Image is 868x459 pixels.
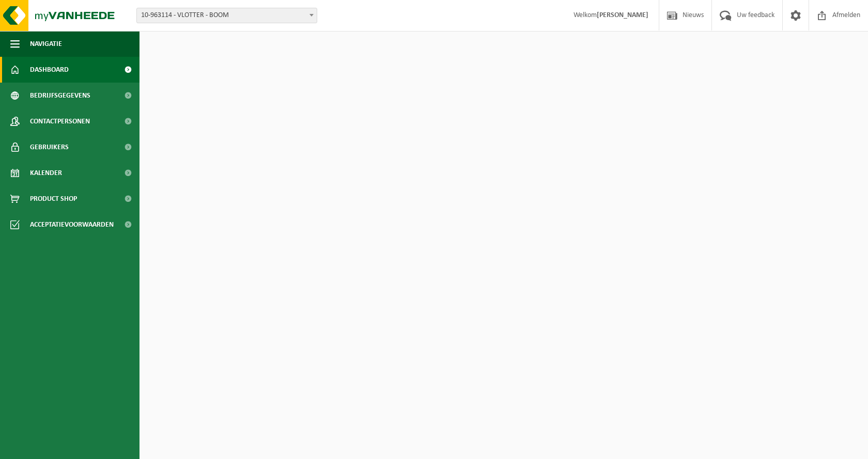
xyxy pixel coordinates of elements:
[30,31,62,57] span: Navigatie
[137,8,317,23] span: 10-963114 - VLOTTER - BOOM
[30,212,114,238] span: Acceptatievoorwaarden
[30,160,62,186] span: Kalender
[30,57,69,83] span: Dashboard
[597,11,648,19] strong: [PERSON_NAME]
[30,108,90,134] span: Contactpersonen
[30,134,69,160] span: Gebruikers
[136,8,317,23] span: 10-963114 - VLOTTER - BOOM
[30,83,90,108] span: Bedrijfsgegevens
[30,186,77,212] span: Product Shop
